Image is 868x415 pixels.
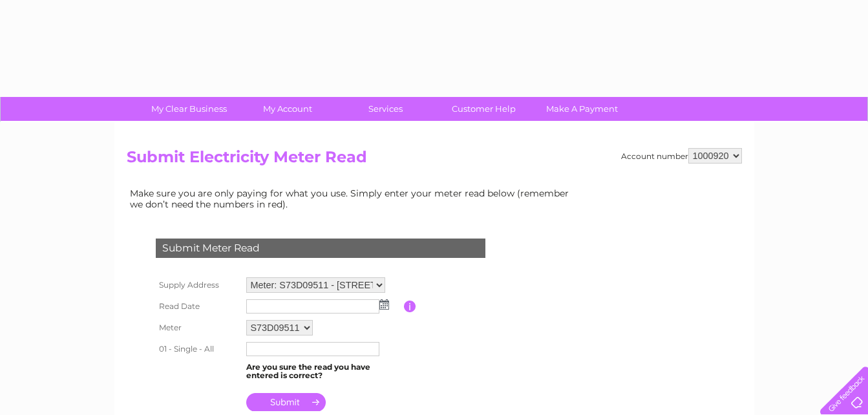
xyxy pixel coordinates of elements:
h2: Submit Electricity Meter Read [127,148,742,173]
input: Submit [246,393,326,411]
div: Account number [621,148,742,164]
th: 01 - Single - All [153,339,243,359]
td: Are you sure the read you have entered is correct? [243,359,404,384]
th: Meter [153,317,243,339]
input: Information [404,301,416,312]
td: Make sure you are only paying for what you use. Simply enter your meter read below (remember we d... [127,185,579,212]
a: Customer Help [430,97,537,121]
th: Read Date [153,296,243,317]
a: My Clear Business [136,97,242,121]
img: ... [379,299,389,310]
th: Supply Address [153,274,243,296]
a: My Account [234,97,341,121]
a: Make A Payment [529,97,635,121]
div: Submit Meter Read [156,239,485,258]
a: Services [332,97,439,121]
